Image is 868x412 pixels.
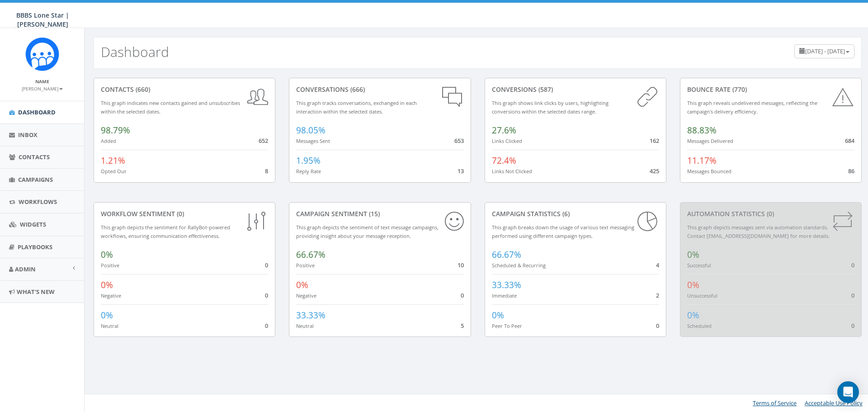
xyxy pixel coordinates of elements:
[656,322,659,330] span: 0
[492,309,504,321] span: 0%
[349,85,365,94] span: (666)
[492,224,634,239] small: This graph breaks down the usage of various text messaging performed using different campaign types.
[296,124,325,136] span: 98.05%
[22,84,63,92] a: [PERSON_NAME]
[650,167,659,175] span: 425
[492,99,609,115] small: This graph shows link clicks by users, highlighting conversions within the selected dates range.
[296,309,325,321] span: 33.33%
[18,131,38,139] span: Inbox
[296,85,463,94] div: conversations
[687,137,733,144] small: Messages Delivered
[101,99,240,115] small: This graph indicates new contacts gained and unsubscribes within the selected dates.
[296,155,321,166] span: 1.95%
[20,220,46,228] span: Widgets
[101,292,121,299] small: Negative
[492,279,521,291] span: 33.33%
[296,224,439,239] small: This graph depicts the sentiment of text message campaigns, providing insight about your message ...
[101,262,119,269] small: Positive
[15,265,36,273] span: Admin
[101,224,230,239] small: This graph depicts the sentiment for RallyBot-powered workflows, ensuring communication effective...
[296,209,463,218] div: Campaign Sentiment
[687,309,699,321] span: 0%
[101,209,268,218] div: Workflow Sentiment
[492,155,516,166] span: 72.4%
[492,262,546,269] small: Scheduled & Recurring
[765,209,774,218] span: (0)
[101,155,125,166] span: 1.21%
[805,47,845,55] span: [DATE] - [DATE]
[18,175,53,184] span: Campaigns
[101,168,126,175] small: Opted Out
[492,249,521,260] span: 66.67%
[101,137,116,144] small: Added
[454,137,464,145] span: 653
[492,137,522,144] small: Links Clicked
[265,322,268,330] span: 0
[101,85,268,94] div: contacts
[296,262,315,269] small: Positive
[492,322,522,329] small: Peer To Peer
[687,224,830,239] small: This graph depicts messages sent via automation standards. Contact [EMAIL_ADDRESS][DOMAIN_NAME] f...
[687,155,717,166] span: 11.17%
[492,124,516,136] span: 27.6%
[687,168,731,175] small: Messages Bounced
[656,291,659,299] span: 2
[22,85,63,92] small: [PERSON_NAME]
[731,85,747,94] span: (770)
[687,85,854,94] div: Bounce Rate
[175,209,184,218] span: (0)
[845,137,854,145] span: 684
[367,209,380,218] span: (15)
[687,124,717,136] span: 88.83%
[805,399,863,407] a: Acceptable Use Policy
[18,243,52,251] span: Playbooks
[296,99,417,115] small: This graph tracks conversations, exchanged in each interaction within the selected dates.
[461,291,464,299] span: 0
[687,249,699,260] span: 0%
[17,288,55,296] span: What's New
[848,167,854,175] span: 86
[101,124,130,136] span: 98.79%
[101,322,118,329] small: Neutral
[101,309,113,321] span: 0%
[134,85,150,94] span: (660)
[265,291,268,299] span: 0
[837,381,859,403] div: Open Intercom Messenger
[296,168,321,175] small: Reply Rate
[458,167,464,175] span: 13
[265,167,268,175] span: 8
[650,137,659,145] span: 162
[296,137,330,144] small: Messages Sent
[296,249,325,260] span: 66.67%
[851,261,854,269] span: 0
[296,292,316,299] small: Negative
[19,153,50,161] span: Contacts
[687,262,711,269] small: Successful
[19,198,57,206] span: Workflows
[561,209,570,218] span: (6)
[492,209,659,218] div: Campaign Statistics
[101,279,113,291] span: 0%
[101,44,169,59] h2: Dashboard
[101,249,113,260] span: 0%
[18,108,56,116] span: Dashboard
[687,322,712,329] small: Scheduled
[687,209,854,218] div: Automation Statistics
[458,261,464,269] span: 10
[259,137,268,145] span: 652
[25,37,59,71] img: Rally_Corp_Icon_1.png
[492,85,659,94] div: conversions
[851,291,854,299] span: 0
[16,11,69,28] span: BBBS Lone Star | [PERSON_NAME]
[753,399,797,407] a: Terms of Service
[296,279,308,291] span: 0%
[492,168,532,175] small: Links Not Clicked
[492,292,517,299] small: Immediate
[687,279,699,291] span: 0%
[537,85,553,94] span: (587)
[851,322,854,330] span: 0
[35,78,49,85] small: Name
[687,99,817,115] small: This graph reveals undelivered messages, reflecting the campaign's delivery efficiency.
[265,261,268,269] span: 0
[687,292,717,299] small: Unsuccessful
